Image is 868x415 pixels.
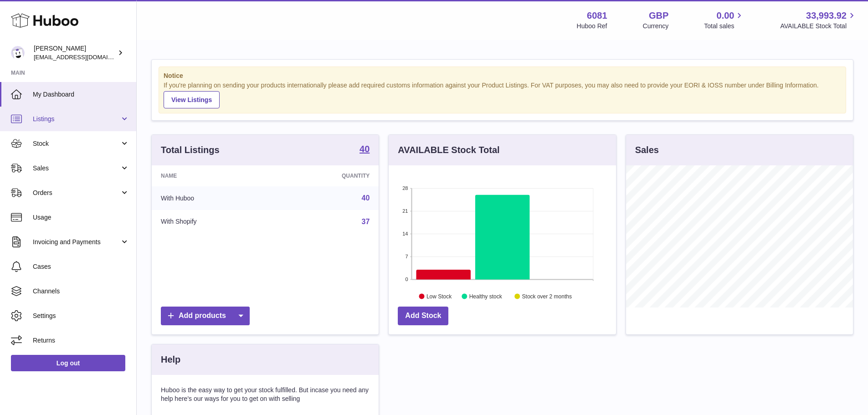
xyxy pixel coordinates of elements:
[33,189,120,197] span: Orders
[406,254,408,259] text: 7
[403,185,408,191] text: 28
[362,194,370,202] a: 40
[33,115,120,123] span: Listings
[33,336,129,345] span: Returns
[164,81,841,108] div: If you're planning on sending your products internationally please add required customs informati...
[643,22,669,31] div: Currency
[152,186,274,210] td: With Huboo
[426,293,452,299] text: Low Stock
[33,164,120,173] span: Sales
[33,262,129,271] span: Cases
[33,213,129,222] span: Usage
[161,307,250,325] a: Add products
[780,22,857,31] span: AVAILABLE Stock Total
[152,210,274,234] td: With Shopify
[403,208,408,214] text: 21
[34,53,134,61] span: [EMAIL_ADDRESS][DOMAIN_NAME]
[806,10,847,22] span: 33,993.92
[152,165,274,186] th: Name
[34,44,116,61] div: [PERSON_NAME]
[577,22,607,31] div: Huboo Ref
[469,293,503,299] text: Healthy stock
[362,218,370,225] a: 37
[522,293,572,299] text: Stock over 2 months
[398,307,448,325] a: Add Stock
[33,312,129,320] span: Settings
[780,10,857,31] a: 33,993.92 AVAILABLE Stock Total
[635,144,659,156] h3: Sales
[33,287,129,296] span: Channels
[161,386,370,403] p: Huboo is the easy way to get your stock fulfilled. But incase you need any help here's our ways f...
[164,91,220,108] a: View Listings
[161,354,180,366] h3: Help
[33,238,120,246] span: Invoicing and Payments
[274,165,379,186] th: Quantity
[33,139,120,148] span: Stock
[403,231,408,236] text: 14
[649,10,668,22] strong: GBP
[164,72,841,80] strong: Notice
[704,22,745,31] span: Total sales
[704,10,745,31] a: 0.00 Total sales
[161,144,220,156] h3: Total Listings
[406,277,408,282] text: 0
[717,10,734,22] span: 0.00
[398,144,499,156] h3: AVAILABLE Stock Total
[360,144,370,154] strong: 40
[11,46,25,60] img: internalAdmin-6081@internal.huboo.com
[360,144,370,155] a: 40
[587,10,607,22] strong: 6081
[11,355,125,371] a: Log out
[33,90,129,99] span: My Dashboard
